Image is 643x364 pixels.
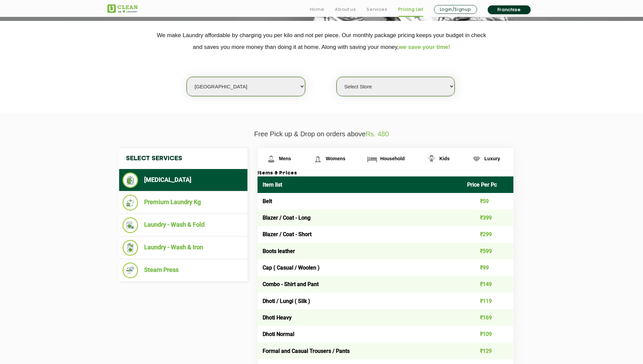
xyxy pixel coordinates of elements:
[462,309,513,326] td: ₹169
[123,195,138,211] img: Premium Laundry Kg
[258,226,462,243] td: Blazer / Coat - Short
[123,172,244,188] li: [MEDICAL_DATA]
[107,130,536,138] p: Free Pick up & Drop on orders above
[123,240,244,256] li: Laundry - Wash & Iron
[310,5,324,13] a: Home
[258,259,462,276] td: Cap ( Casual / Woolen )
[258,209,462,226] td: Blazer / Coat - Long
[258,292,462,309] td: Dhoti / Lungi ( Silk )
[462,342,513,359] td: ₹129
[380,156,404,161] span: Household
[119,148,247,169] h4: Select Services
[279,156,291,161] span: Mens
[471,153,482,165] img: Luxury
[398,5,423,13] a: Pricing List
[462,226,513,243] td: ₹299
[484,156,500,161] span: Luxury
[312,153,324,165] img: Womens
[488,5,531,14] a: Franchise
[335,5,356,13] a: About us
[107,29,536,53] p: We make Laundry affordable by charging you per kilo and not per piece. Our monthly package pricin...
[462,176,513,193] th: Price Per Pc
[462,193,513,209] td: ₹59
[462,243,513,259] td: ₹599
[434,5,477,14] a: Login/Signup
[258,342,462,359] td: Formal and Casual Trousers / Pants
[258,326,462,342] td: Dhoti Normal
[366,153,378,165] img: Household
[462,292,513,309] td: ₹119
[462,259,513,276] td: ₹99
[462,326,513,342] td: ₹109
[123,240,138,256] img: Laundry - Wash & Iron
[462,209,513,226] td: ₹399
[258,176,462,193] th: Item list
[265,153,277,165] img: Mens
[123,172,138,188] img: Dry Cleaning
[123,195,244,211] li: Premium Laundry Kg
[123,262,138,278] img: Steam Press
[123,262,244,278] li: Steam Press
[258,193,462,209] td: Belt
[258,243,462,259] td: Boots leather
[426,153,437,165] img: Kids
[367,5,387,13] a: Services
[258,170,513,176] h3: Items & Prices
[123,217,244,233] li: Laundry - Wash & Fold
[399,44,450,50] span: we save your time!
[107,4,138,13] img: UClean Laundry and Dry Cleaning
[258,309,462,326] td: Dhoti Heavy
[462,276,513,292] td: ₹149
[258,276,462,292] td: Combo - Shirt and Pant
[123,217,138,233] img: Laundry - Wash & Fold
[326,156,345,161] span: Womens
[366,130,389,138] span: Rs. 480
[439,156,450,161] span: Kids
